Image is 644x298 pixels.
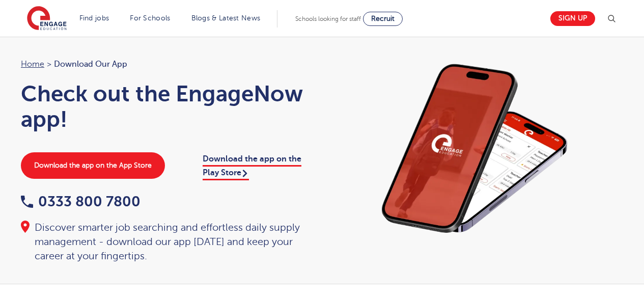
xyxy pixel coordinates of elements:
a: For Schools [130,14,170,22]
span: Recruit [371,15,395,22]
img: Engage Education [27,6,67,32]
span: Schools looking for staff [295,15,361,22]
a: Home [21,60,44,69]
a: Sign up [550,11,595,26]
a: Download the app on the Play Store [203,154,301,180]
a: Download the app on the App Store [21,152,165,179]
a: Blogs & Latest News [191,14,261,22]
span: Download our app [54,58,127,71]
a: 0333 800 7800 [21,194,141,209]
a: Find jobs [79,14,109,22]
span: > [47,60,51,69]
div: Discover smarter job searching and effortless daily supply management - download our app [DATE] a... [21,221,312,263]
h1: Check out the EngageNow app! [21,81,312,132]
a: Recruit [363,12,403,26]
nav: breadcrumb [21,58,312,71]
